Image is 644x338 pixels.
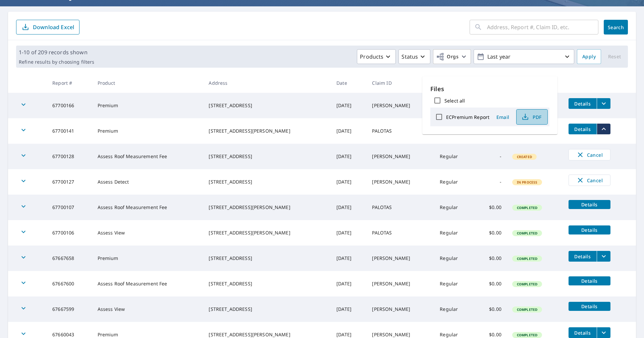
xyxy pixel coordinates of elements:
[331,144,367,169] td: [DATE]
[47,118,92,144] td: 67700141
[573,253,593,260] span: Details
[367,144,434,169] td: [PERSON_NAME]
[573,278,606,284] span: Details
[573,126,593,132] span: Details
[604,20,628,35] button: Search
[444,97,465,104] label: Select all
[446,114,489,120] label: ECPremium Report
[360,53,383,61] p: Products
[209,229,326,236] div: [STREET_ADDRESS][PERSON_NAME]
[573,330,593,336] span: Details
[367,246,434,271] td: [PERSON_NAME]
[475,169,507,195] td: -
[475,220,507,246] td: $0.00
[573,201,606,208] span: Details
[597,327,610,338] button: filesDropdownBtn-67660043
[436,53,459,61] span: Orgs
[475,73,507,93] th: Cost
[92,296,204,322] td: Assess View
[331,220,367,246] td: [DATE]
[47,195,92,220] td: 67700107
[92,169,204,195] td: Assess Detect
[367,93,434,118] td: [PERSON_NAME]
[513,231,541,235] span: Completed
[331,296,367,322] td: [DATE]
[487,18,598,37] input: Address, Report #, Claim ID, etc.
[19,48,94,56] p: 1-10 of 209 records shown
[569,251,597,262] button: detailsBtn-67667658
[367,118,434,144] td: PALOTAS
[331,73,367,93] th: Date
[203,73,331,93] th: Address
[47,296,92,322] td: 67667599
[475,296,507,322] td: $0.00
[331,118,367,144] td: [DATE]
[434,246,475,271] td: Regular
[16,20,79,35] button: Download Excel
[597,124,610,134] button: filesDropdownBtn-67700141
[92,93,204,118] td: Premium
[569,225,610,234] button: detailsBtn-67700106
[513,307,541,312] span: Completed
[401,53,418,61] p: Status
[582,53,596,61] span: Apply
[434,220,475,246] td: Regular
[47,73,92,93] th: Report #
[209,280,326,287] div: [STREET_ADDRESS]
[367,73,434,93] th: Claim ID
[33,23,74,31] p: Download Excel
[209,204,326,211] div: [STREET_ADDRESS][PERSON_NAME]
[434,296,475,322] td: Regular
[209,331,326,338] div: [STREET_ADDRESS][PERSON_NAME]
[209,128,326,134] div: [STREET_ADDRESS][PERSON_NAME]
[47,271,92,296] td: 67667600
[367,271,434,296] td: [PERSON_NAME]
[47,220,92,246] td: 67700106
[569,276,610,285] button: detailsBtn-67667600
[47,246,92,271] td: 67667658
[92,195,204,220] td: Assess Roof Measurement Fee
[19,59,94,65] p: Refine results by choosing filters
[521,113,542,121] span: PDF
[331,246,367,271] td: [DATE]
[367,195,434,220] td: PALOTAS
[475,195,507,220] td: $0.00
[331,271,367,296] td: [DATE]
[331,93,367,118] td: [DATE]
[516,109,548,125] button: PDF
[398,49,430,64] button: Status
[433,49,471,64] button: Orgs
[367,296,434,322] td: [PERSON_NAME]
[475,246,507,271] td: $0.00
[430,84,549,93] p: Files
[209,306,326,313] div: [STREET_ADDRESS]
[331,169,367,195] td: [DATE]
[569,302,610,311] button: detailsBtn-67667599
[573,303,606,310] span: Details
[573,100,593,107] span: Details
[367,220,434,246] td: PALOTAS
[597,251,610,262] button: filesDropdownBtn-67667658
[597,98,610,109] button: filesDropdownBtn-67700166
[576,151,603,159] span: Cancel
[569,175,610,186] button: Cancel
[331,195,367,220] td: [DATE]
[573,227,606,233] span: Details
[209,153,326,160] div: [STREET_ADDRESS]
[92,118,204,144] td: Premium
[474,49,574,64] button: Last year
[434,169,475,195] td: Regular
[609,24,623,30] span: Search
[492,112,514,122] button: Email
[513,256,541,261] span: Completed
[92,220,204,246] td: Assess View
[569,327,597,338] button: detailsBtn-67660043
[569,98,597,109] button: detailsBtn-67700166
[475,144,507,169] td: -
[47,169,92,195] td: 67700127
[357,49,396,64] button: Products
[485,51,563,63] p: Last year
[92,271,204,296] td: Assess Roof Measurement Fee
[513,333,541,337] span: Completed
[569,149,610,160] button: Cancel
